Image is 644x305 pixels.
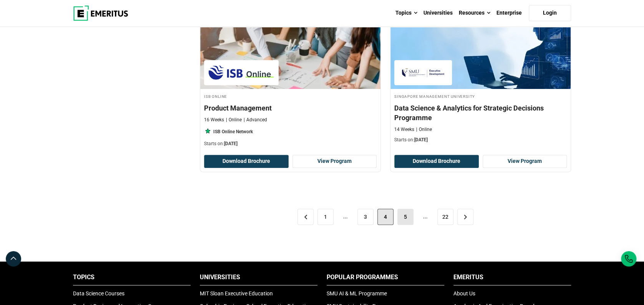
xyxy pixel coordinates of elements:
p: 16 Weeks [204,117,224,123]
p: Starts on: [394,137,567,143]
a: About Us [453,290,475,297]
span: [DATE] [224,141,237,146]
button: Download Brochure [394,155,479,168]
img: Data Science & Analytics for Strategic Decisions Programme | Online Data Science and Analytics Co... [390,12,571,89]
span: 4 [377,209,393,225]
span: ... [337,209,354,225]
a: SMU AI & ML Programme [327,290,387,297]
a: Data Science Courses [73,290,124,297]
p: 14 Weeks [394,126,414,133]
a: < [297,209,314,225]
h4: Product Management [204,103,377,113]
span: [DATE] [414,137,428,142]
button: Download Brochure [204,155,289,168]
img: Product Management | Online Product Design and Innovation Course [200,12,380,89]
a: 1 [317,209,334,225]
p: Starts on: [204,141,377,147]
a: Data Science and Analytics Course by Singapore Management University - September 30, 2025 Singapo... [390,12,571,147]
a: MIT Sloan Executive Education [200,290,273,297]
img: ISB Online [208,64,275,81]
h4: ISB Online [204,93,377,99]
a: Login [529,5,571,21]
a: Product Design and Innovation Course by ISB Online - September 30, 2025 ISB Online ISB Online Pro... [200,12,380,151]
p: Online [416,126,432,133]
a: View Program [292,155,377,168]
a: 22 [437,209,453,225]
p: ISB Online Network [213,129,253,135]
p: Online [226,117,242,123]
h4: Data Science & Analytics for Strategic Decisions Programme [394,103,567,122]
a: View Program [483,155,567,168]
a: 5 [397,209,413,225]
span: ... [417,209,433,225]
a: 3 [357,209,373,225]
img: Singapore Management University [398,64,448,81]
a: > [457,209,473,225]
p: Advanced [244,117,267,123]
h4: Singapore Management University [394,93,567,99]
